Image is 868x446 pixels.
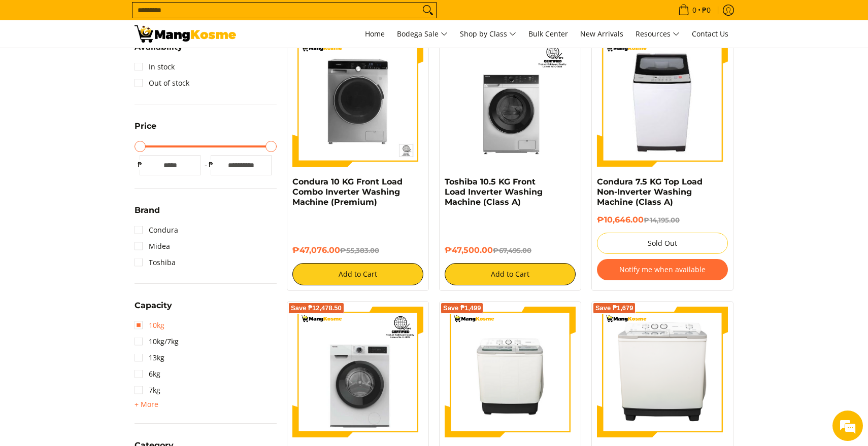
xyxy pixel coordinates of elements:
[675,5,714,16] span: •
[135,366,160,382] a: 6kg
[445,308,576,436] img: Condura 8.5 KG Crystal Lid, Twin Tub Washing Machine (Premium)
[246,20,733,48] nav: Main Menu
[135,350,164,366] a: 13kg
[21,128,177,230] span: We are offline. Please leave us a message.
[135,302,172,317] summary: Open
[595,305,633,311] span: Save ₱1,679
[135,333,179,350] a: 10kg/7kg
[135,238,170,254] a: Midea
[445,177,543,207] a: Toshiba 10.5 KG Front Load Inverter Washing Machine (Class A)
[580,29,623,39] span: New Arrivals
[135,160,145,170] span: ₱
[135,222,178,238] a: Condura
[493,246,531,254] del: ₱67,495.00
[135,206,160,214] span: Brand
[135,75,189,91] a: Out of stock
[597,233,728,254] button: Sold Out
[292,36,423,167] img: Condura 10 KG Front Load Combo Inverter Washing Machine (Premium)
[597,215,728,225] h6: ₱10,646.00
[135,400,158,408] span: + More
[360,20,390,48] a: Home
[420,3,436,18] button: Search
[135,59,175,75] a: In stock
[397,28,448,41] span: Bodega Sale
[630,20,685,48] a: Resources
[135,43,183,51] span: Availability
[135,382,160,398] a: 7kg
[166,5,191,29] div: Minimize live chat window
[700,7,712,14] span: ₱0
[292,263,423,285] button: Add to Cart
[636,28,680,41] span: Resources
[135,398,158,411] summary: Open
[445,263,576,285] button: Add to Cart
[692,29,728,39] span: Contact Us
[443,305,481,311] span: Save ₱1,499
[206,160,216,170] span: ₱
[575,20,628,48] a: New Arrivals
[135,43,183,59] summary: Open
[455,20,521,48] a: Shop by Class
[135,317,164,333] a: 10kg
[445,36,576,167] img: Toshiba 10.5 KG Front Load Inverter Washing Machine (Class A)
[292,307,423,437] img: Toshiba 7.5 KG Front Load Washing Machine (Class A)
[392,20,453,48] a: Bodega Sale
[597,177,703,207] a: Condura 7.5 KG Top Load Non-Inverter Washing Machine (Class A)
[340,246,379,254] del: ₱55,383.00
[53,57,171,70] div: Leave a message
[644,216,680,224] del: ₱14,195.00
[5,277,193,312] textarea: Type your message and click 'Submit'
[135,122,156,138] summary: Open
[135,302,172,310] span: Capacity
[597,259,728,280] button: Notify me when available
[460,28,516,41] span: Shop by Class
[687,20,733,48] a: Contact Us
[292,245,423,255] h6: ₱47,076.00
[135,25,236,43] img: Washing Machines l Mang Kosme: Home Appliances Warehouse Sale Partner
[365,29,385,39] span: Home
[291,305,342,311] span: Save ₱12,478.50
[135,206,160,222] summary: Open
[135,122,156,130] span: Price
[523,20,573,48] a: Bulk Center
[292,177,403,207] a: Condura 10 KG Front Load Combo Inverter Washing Machine (Premium)
[528,29,568,39] span: Bulk Center
[597,307,728,437] img: Condura 10.5 KG Twin Tub Washing Machine (Premium)
[691,7,698,14] span: 0
[445,245,576,255] h6: ₱47,500.00
[135,254,176,271] a: Toshiba
[149,312,184,326] em: Submit
[601,36,724,167] img: condura-7.5kg-topload-non-inverter-washing-machine-class-c-full-view-mang-kosme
